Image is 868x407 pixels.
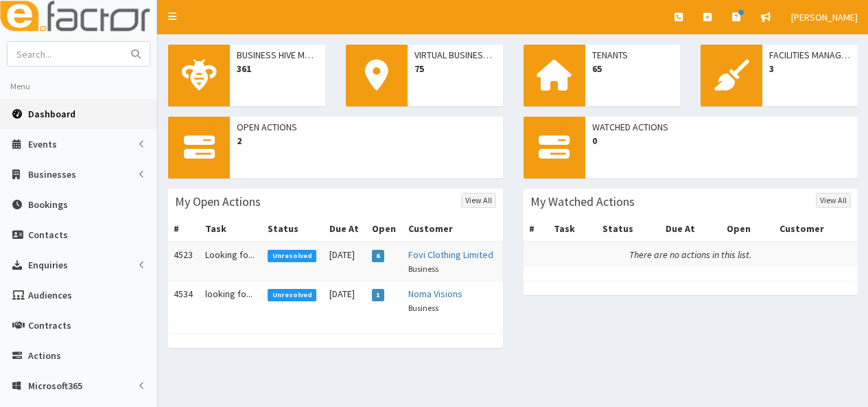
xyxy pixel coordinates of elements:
[408,303,438,313] small: Business
[200,281,263,321] td: looking fo...
[548,216,597,242] th: Task
[366,216,403,242] th: Open
[28,108,75,120] span: Dashboard
[168,216,200,242] th: #
[268,289,316,301] span: Unresolved
[200,216,263,242] th: Task
[721,216,774,242] th: Open
[324,216,366,242] th: Due At
[8,42,123,66] input: Search...
[28,380,82,392] span: Microsoft365
[791,11,858,23] span: [PERSON_NAME]
[28,229,68,241] span: Contacts
[200,242,263,281] td: Looking fo...
[592,120,852,134] span: Watched Actions
[28,319,71,332] span: Contracts
[237,120,496,134] span: Open Actions
[530,196,635,208] h3: My Watched Actions
[324,242,366,281] td: [DATE]
[175,196,261,208] h3: My Open Actions
[168,242,200,281] td: 4523
[592,62,674,75] span: 65
[268,250,316,262] span: Unresolved
[372,289,385,301] span: 1
[324,281,366,321] td: [DATE]
[597,216,660,242] th: Status
[629,248,751,261] i: There are no actions in this list.
[372,250,385,262] span: 6
[816,193,851,208] a: View All
[660,216,721,242] th: Due At
[408,264,438,274] small: Business
[592,48,674,62] span: Tenants
[592,134,852,148] span: 0
[28,168,76,181] span: Businesses
[414,48,496,62] span: Virtual Business Addresses
[28,198,68,211] span: Bookings
[408,248,493,261] a: Fovi Clothing Limited
[28,259,68,271] span: Enquiries
[168,281,200,321] td: 4534
[28,349,61,362] span: Actions
[28,138,57,150] span: Events
[461,193,496,208] a: View All
[408,288,462,300] a: Noma Visions
[403,216,503,242] th: Customer
[262,216,324,242] th: Status
[769,48,851,62] span: Facilities Management
[769,62,851,75] span: 3
[237,134,496,148] span: 2
[774,216,858,242] th: Customer
[237,62,318,75] span: 361
[28,289,72,301] span: Audiences
[237,48,318,62] span: Business Hive Members
[414,62,496,75] span: 75
[524,216,548,242] th: #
